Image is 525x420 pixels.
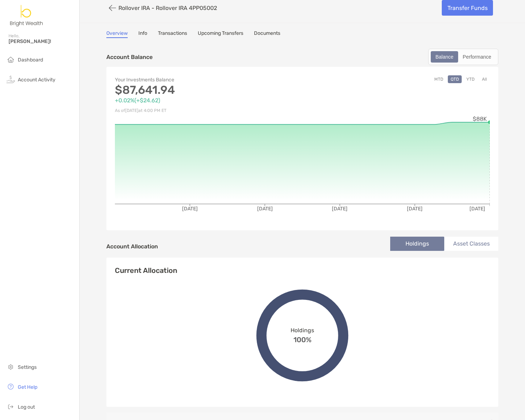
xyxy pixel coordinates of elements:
[115,106,302,115] p: As of [DATE] at 4:00 PM ET
[115,266,177,275] h4: Current Allocation
[198,30,243,38] a: Upcoming Transfers
[479,75,490,83] button: All
[18,57,43,63] span: Dashboard
[463,75,477,83] button: YTD
[18,404,35,410] span: Log out
[182,206,198,212] tspan: [DATE]
[6,402,15,411] img: logout icon
[6,362,15,371] img: settings icon
[291,327,314,334] span: Holdings
[9,3,45,28] img: Zoe Logo
[444,237,498,251] li: Asset Classes
[470,206,485,212] tspan: [DATE]
[106,53,153,61] p: Account Balance
[431,52,457,62] div: Balance
[115,86,302,95] p: $87,641.94
[9,38,75,44] span: [PERSON_NAME]!
[106,30,128,38] a: Overview
[18,384,37,390] span: Get Help
[106,243,158,250] h4: Account Allocation
[18,364,37,370] span: Settings
[293,334,312,344] span: 100%
[6,55,15,64] img: household icon
[254,30,280,38] a: Documents
[428,49,498,65] div: segmented control
[431,75,446,83] button: MTD
[257,206,273,212] tspan: [DATE]
[6,75,15,84] img: activity icon
[118,5,217,11] p: Rollover IRA - Rollover IRA 4PP05002
[459,52,495,62] div: Performance
[448,75,462,83] button: QTD
[6,382,15,391] img: get-help icon
[332,206,348,212] tspan: [DATE]
[473,115,487,122] tspan: $88K
[115,96,302,105] p: +0.02% ( +$24.62 )
[390,237,444,251] li: Holdings
[115,75,302,84] p: Your Investments Balance
[138,30,147,38] a: Info
[158,30,187,38] a: Transactions
[407,206,423,212] tspan: [DATE]
[18,77,55,83] span: Account Activity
